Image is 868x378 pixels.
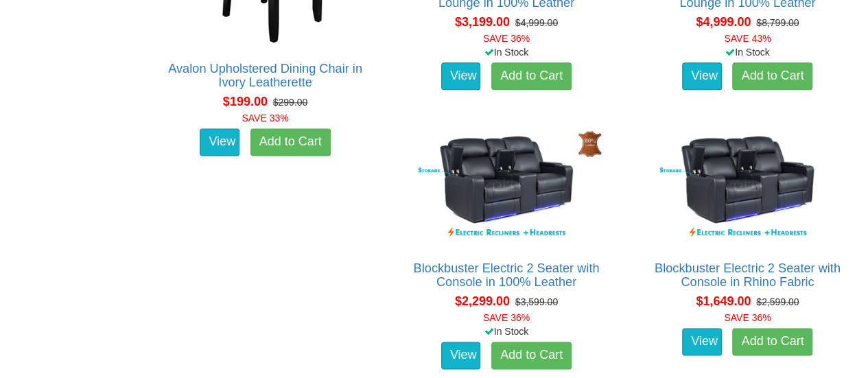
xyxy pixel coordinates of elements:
span: $3,199.00 [455,15,510,29]
a: Add to Cart [491,62,572,90]
span: $199.00 [223,95,268,108]
font: SAVE 36% [483,33,530,44]
font: SAVE 36% [483,312,530,323]
div: In Stock [635,45,860,59]
img: Blockbuster Electric 2 Seater with Console in Rhino Fabric [645,122,850,248]
a: View [200,128,239,156]
a: Avalon Upholstered Dining Chair in Ivory Leatherette [168,62,362,89]
font: SAVE 43% [724,33,771,44]
del: $299.00 [273,97,308,108]
a: Add to Cart [732,328,812,355]
font: SAVE 33% [242,113,288,123]
a: View [441,342,481,369]
a: Blockbuster Electric 2 Seater with Console in 100% Leather [413,261,599,289]
a: Add to Cart [491,342,572,369]
del: $2,599.00 [756,296,799,307]
font: SAVE 36% [724,312,771,323]
span: $1,649.00 [696,294,751,308]
del: $8,799.00 [756,17,799,28]
div: In Stock [393,45,619,59]
span: $4,999.00 [696,15,751,29]
a: View [682,328,722,355]
a: Add to Cart [732,62,812,90]
del: $3,599.00 [515,296,558,307]
a: Blockbuster Electric 2 Seater with Console in Rhino Fabric [655,261,841,289]
a: Add to Cart [250,128,331,156]
span: $2,299.00 [455,294,510,308]
img: Blockbuster Electric 2 Seater with Console in 100% Leather [403,122,609,248]
del: $4,999.00 [515,17,558,28]
a: View [682,62,722,90]
div: In Stock [393,324,619,338]
a: View [441,62,481,90]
